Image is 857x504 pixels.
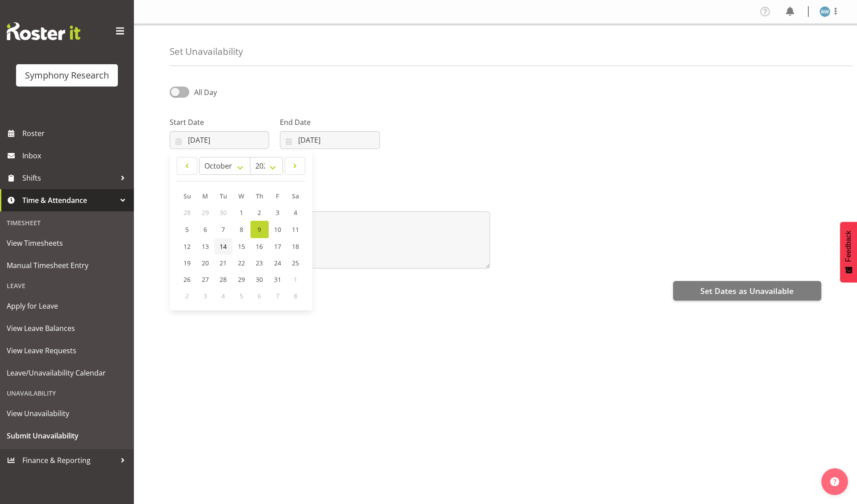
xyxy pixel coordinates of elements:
a: 11 [287,221,304,238]
a: 5 [178,221,196,238]
a: 9 [250,221,269,238]
span: Finance & Reporting [22,454,116,467]
span: 15 [238,242,245,251]
input: Click to select... [280,131,379,149]
a: 3 [269,204,287,221]
span: 6 [258,292,261,300]
span: Time & Attendance [22,194,116,207]
span: 30 [220,208,227,217]
span: 8 [240,225,243,234]
a: View Unavailability [2,402,132,425]
input: Click to select... [170,131,269,149]
img: angela-ward1839.jpg [820,6,830,17]
span: 31 [274,275,281,284]
span: 3 [276,208,279,217]
span: 29 [202,208,209,217]
span: Shifts [22,171,116,185]
a: 14 [214,238,233,255]
a: 18 [287,238,304,255]
span: 19 [183,259,191,267]
a: 21 [214,255,233,271]
a: 6 [196,221,214,238]
span: 20 [202,259,209,267]
span: 7 [221,225,225,234]
span: 3 [204,292,207,300]
span: 8 [294,292,297,300]
a: 4 [287,204,304,221]
span: Roster [22,127,129,140]
span: Set Dates as Unavailable [700,285,794,297]
a: 7 [214,221,233,238]
span: 28 [220,275,227,284]
a: 29 [233,271,250,288]
a: 1 [233,204,250,221]
span: 21 [220,259,227,267]
span: 4 [221,292,225,300]
a: Submit Unavailability [2,425,132,447]
span: F [276,192,279,200]
span: Manual Timesheet Entry [7,259,127,272]
a: 8 [233,221,250,238]
a: 27 [196,271,214,288]
span: 28 [183,208,191,217]
a: 30 [250,271,269,288]
span: Su [183,192,191,200]
span: Inbox [22,149,129,162]
span: Leave/Unavailability Calendar [7,366,127,380]
div: Symphony Research [25,69,109,82]
a: 23 [250,255,269,271]
div: Unavailability [2,384,132,402]
span: 5 [240,292,243,300]
span: 12 [183,242,191,251]
a: 26 [178,271,196,288]
label: End Date [280,117,379,128]
span: View Leave Requests [7,344,127,357]
a: View Timesheets [2,232,132,254]
span: 29 [238,275,245,284]
span: Submit Unavailability [7,429,127,442]
span: 13 [202,242,209,251]
div: Timesheet [2,214,132,232]
span: 23 [256,259,263,267]
span: 22 [238,259,245,267]
button: Feedback - Show survey [840,222,857,282]
span: Sa [292,192,299,200]
span: 16 [256,242,263,251]
button: Set Dates as Unavailable [673,281,821,301]
span: 14 [220,242,227,251]
label: Start Date [170,117,269,128]
img: help-xxl-2.png [830,477,839,486]
a: 16 [250,238,269,255]
span: 24 [274,259,281,267]
span: Th [256,192,263,200]
span: 4 [294,208,297,217]
a: View Leave Balances [2,317,132,339]
a: 28 [214,271,233,288]
a: 24 [269,255,287,271]
span: 30 [256,275,263,284]
div: Leave [2,277,132,295]
img: Rosterit website logo [7,22,80,40]
a: 15 [233,238,250,255]
span: Tu [220,192,227,200]
a: 20 [196,255,214,271]
a: Manual Timesheet Entry [2,254,132,277]
span: View Timesheets [7,236,127,250]
h4: Set Unavailability [170,46,243,57]
a: 10 [269,221,287,238]
span: View Unavailability [7,407,127,420]
span: Apply for Leave [7,299,127,313]
a: 25 [287,255,304,271]
span: Feedback [845,231,853,262]
span: 10 [274,225,281,234]
span: 26 [183,275,191,284]
label: Message* [170,197,490,208]
span: 6 [204,225,207,234]
a: 2 [250,204,269,221]
a: 17 [269,238,287,255]
span: 9 [258,225,261,234]
a: 12 [178,238,196,255]
span: 2 [258,208,261,217]
span: 18 [292,242,299,251]
span: 25 [292,259,299,267]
